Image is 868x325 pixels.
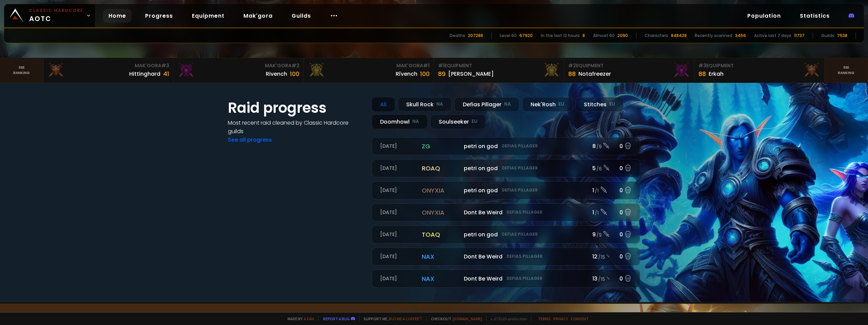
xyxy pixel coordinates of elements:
[438,69,446,78] div: 89
[645,33,668,39] div: Characters
[593,33,615,39] div: Almost 60
[695,33,732,39] div: Recently scanned
[709,70,724,78] div: Erkah
[438,62,445,69] span: # 1
[420,69,430,78] div: 100
[372,97,395,112] div: All
[568,62,576,69] span: # 2
[29,7,83,24] span: AOTC
[47,62,169,69] div: Mak'Gora
[412,118,419,125] small: NA
[304,316,314,321] a: a fan
[228,136,272,144] a: See all progress
[427,316,482,321] span: Checkout
[304,58,434,83] a: Mak'Gora#1Rîvench100
[698,69,706,78] div: 88
[500,33,517,39] div: Level 60
[292,62,299,69] span: # 2
[163,69,169,78] div: 41
[372,181,640,199] a: [DATE]onyxiapetri on godDefias Pillager1 /10
[578,70,611,78] div: Notafreezer
[29,7,83,14] small: Classic Hardcore
[575,97,624,112] div: Stitches
[372,137,640,155] a: [DATE]zgpetri on godDefias Pillager8 /90
[454,97,519,112] div: Defias Pillager
[694,58,825,83] a: #3Equipment88Erkah
[821,33,834,39] div: Guilds
[541,33,580,39] div: In the last 12 hours
[308,62,430,69] div: Mak'Gora
[389,316,422,321] a: Buy me a coffee
[837,33,847,39] div: 7538
[359,316,422,321] span: Support me,
[372,203,640,221] a: [DATE]onyxiaDont Be WeirdDefias Pillager1 /10
[794,33,805,39] div: 11737
[568,62,690,69] div: Equipment
[266,70,287,78] div: Rivench
[228,97,363,119] h1: Raid progress
[4,4,95,27] a: Classic HardcoreAOTC
[698,62,820,69] div: Equipment
[538,316,551,321] a: Terms
[436,101,443,108] small: NA
[472,118,477,125] small: EU
[617,33,628,39] div: 2090
[571,316,589,321] a: Consent
[174,58,304,83] a: Mak'Gora#2Rivench100
[396,70,417,78] div: Rîvench
[450,33,465,39] div: Deaths
[519,33,533,39] div: 67920
[583,33,585,39] div: 8
[735,33,746,39] div: 3456
[698,62,706,69] span: # 3
[372,225,640,243] a: [DATE]toaqpetri on godDefias Pillager9 /90
[398,97,452,112] div: Skull Rock
[434,58,564,83] a: #1Equipment89[PERSON_NAME]
[553,316,568,321] a: Privacy
[754,33,791,39] div: Active last 7 days
[161,62,169,69] span: # 3
[323,316,350,321] a: Report a bug
[438,62,560,69] div: Equipment
[423,62,430,69] span: # 1
[178,62,299,69] div: Mak'Gora
[522,97,573,112] div: Nek'Rosh
[283,316,314,321] span: Made by
[372,159,640,177] a: [DATE]roaqpetri on godDefias Pillager5 /60
[186,9,230,23] a: Equipment
[448,70,494,78] div: [PERSON_NAME]
[43,58,174,83] a: Mak'Gora#3Hittinghard41
[372,114,428,129] div: Doomhowl
[609,101,615,108] small: EU
[794,9,835,23] a: Statistics
[486,316,527,321] span: v. d752d5 - production
[286,9,316,23] a: Guilds
[564,58,694,83] a: #2Equipment88Notafreezer
[558,101,564,108] small: EU
[671,33,687,39] div: 848428
[742,9,786,23] a: Population
[103,9,132,23] a: Home
[290,69,299,78] div: 100
[568,69,576,78] div: 88
[825,58,868,83] a: Seeranking
[238,9,278,23] a: Mak'gora
[129,70,160,78] div: Hittinghard
[430,114,486,129] div: Soulseeker
[504,101,511,108] small: NA
[453,316,482,321] a: [DOMAIN_NAME]
[372,270,640,288] a: [DATE]naxDont Be WeirdDefias Pillager13 /150
[372,248,640,266] a: [DATE]naxDont Be WeirdDefias Pillager12 /150
[228,119,363,136] h4: Most recent raid cleaned by Classic Hardcore guilds
[140,9,178,23] a: Progress
[468,33,483,39] div: 207286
